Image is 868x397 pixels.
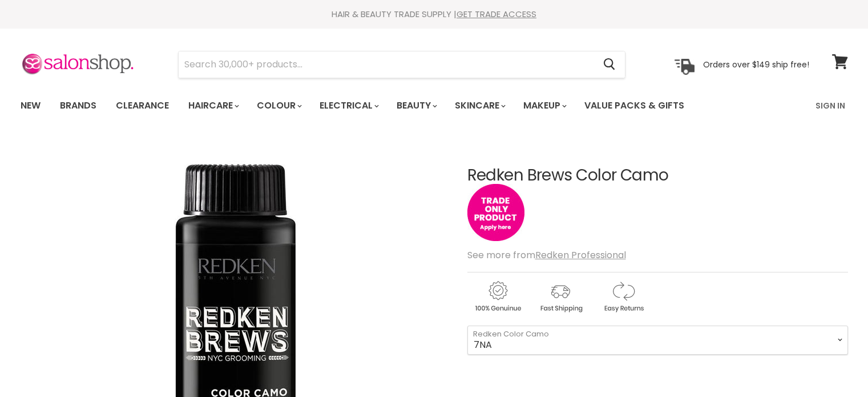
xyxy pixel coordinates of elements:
[446,94,512,118] a: Skincare
[703,59,809,69] p: Orders over $149 ship free!
[6,9,862,20] div: HAIR & BEAUTY TRADE SUPPLY |
[107,94,177,118] a: Clearance
[595,51,625,78] button: Search
[180,94,246,118] a: Haircare
[467,167,848,185] h1: Redken Brews Color Camo
[535,248,626,262] a: Redken Professional
[51,94,105,118] a: Brands
[467,248,626,262] span: See more from
[530,279,591,314] img: shipping.gif
[388,94,444,118] a: Beauty
[457,8,536,20] a: GET TRADE ACCESS
[576,94,693,118] a: Value Packs & Gifts
[178,51,625,78] form: Product
[12,89,751,122] ul: Main menu
[809,94,852,118] a: Sign In
[6,89,862,122] nav: Main
[12,94,49,118] a: New
[311,94,386,118] a: Electrical
[593,279,653,314] img: returns.gif
[467,184,524,241] img: tradeonly_small.jpg
[179,51,595,78] input: Search
[467,279,528,314] img: genuine.gif
[248,94,309,118] a: Colour
[515,94,574,118] a: Makeup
